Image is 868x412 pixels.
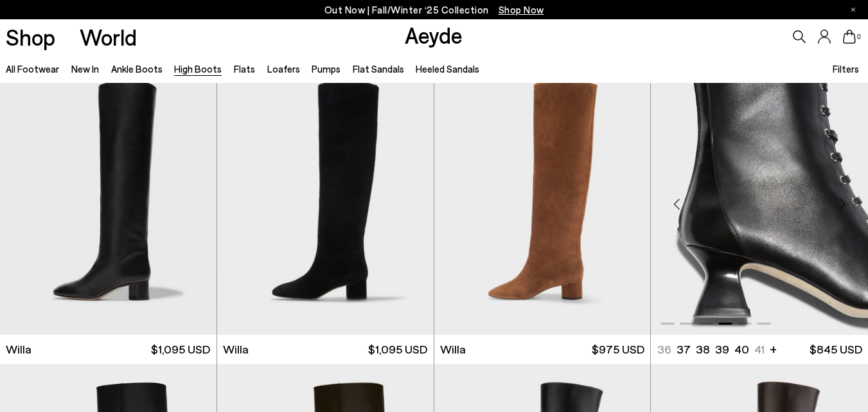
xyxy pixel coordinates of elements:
[434,335,651,364] a: Willa $975 USD
[71,63,99,75] a: New In
[770,340,777,357] li: +
[223,341,249,357] span: Willa
[353,63,404,75] a: Flat Sandals
[856,33,862,40] span: 0
[843,30,856,44] a: 0
[810,341,862,357] span: $845 USD
[368,341,427,357] span: $1,095 USD
[312,63,341,75] a: Pumps
[6,63,59,75] a: All Footwear
[833,63,859,75] span: Filters
[6,341,31,357] span: Willa
[651,63,868,336] div: 4 / 6
[151,341,210,357] span: $1,095 USD
[217,63,434,336] img: Willa Suede Over-Knee Boots
[111,63,163,75] a: Ankle Boots
[217,335,434,364] a: Willa $1,095 USD
[592,341,644,357] span: $975 USD
[715,341,729,357] li: 39
[324,2,544,18] p: Out Now | Fall/Winter ‘25 Collection
[657,341,761,357] ul: variant
[405,21,463,48] a: Aeyde
[416,63,479,75] a: Heeled Sandals
[80,26,137,48] a: World
[499,4,544,15] span: Navigate to /collections/new-in
[217,63,434,336] div: 1 / 6
[734,341,749,357] li: 40
[677,341,691,357] li: 37
[651,63,868,336] img: Mavis Lace-Up High Boots
[267,63,300,75] a: Loafers
[434,63,651,336] div: 1 / 6
[434,63,651,336] a: Next slide Previous slide
[823,185,862,224] div: Next slide
[651,335,868,364] a: 36 37 38 39 40 41 + $845 USD
[440,341,466,357] span: Willa
[651,63,868,336] a: Next slide Previous slide
[657,185,696,224] div: Previous slide
[217,63,434,336] a: Next slide Previous slide
[234,63,255,75] a: Flats
[696,341,710,357] li: 38
[174,63,222,75] a: High Boots
[6,26,55,48] a: Shop
[434,63,651,336] img: Willa Suede Knee-High Boots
